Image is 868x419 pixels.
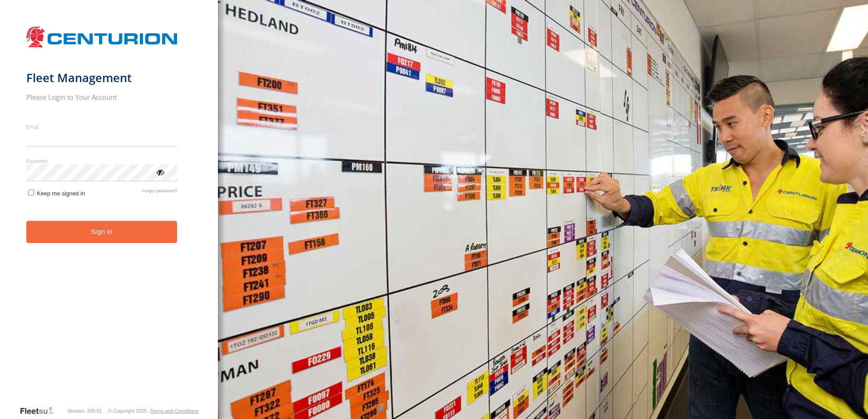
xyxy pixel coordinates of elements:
h2: Please Login to Your Account [26,93,178,102]
label: Password [26,157,178,164]
div: Version: 309.01 [68,408,102,414]
img: Centurion Transport [26,25,178,49]
div: ViewPassword [155,167,164,176]
span: Keep me signed in [37,190,85,197]
button: Sign in [26,221,178,243]
a: Visit our Website [20,406,61,415]
a: Forgot password? [142,188,178,197]
a: Terms and Conditions [150,408,198,414]
form: main [26,22,192,405]
label: Email [26,123,178,130]
input: Keep me signed in [28,190,34,195]
h1: Fleet Management [26,70,178,85]
div: © Copyright 2025 - [108,408,198,414]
